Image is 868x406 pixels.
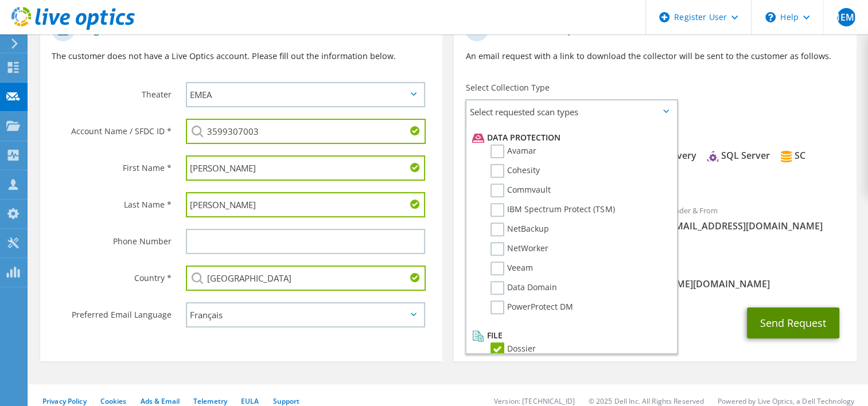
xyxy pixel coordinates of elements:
a: Privacy Policy [42,396,87,406]
label: NetWorker [491,242,548,256]
li: Powered by Live Optics, a Dell Technology [718,396,854,406]
div: Requested Collections [454,128,856,192]
span: Select requested scan types [466,100,676,123]
p: The customer does not have a Live Optics account. Please fill out the information below. [52,50,431,63]
label: PowerProtect DM [491,300,573,314]
span: MEMB [837,8,855,26]
div: CC & Reply To [454,256,856,296]
label: Data Domain [491,281,557,295]
li: © 2025 Dell Inc. All Rights Reserved [589,396,704,406]
label: Preferred Email Language [52,302,172,321]
label: Commvault [491,184,551,197]
div: To [454,198,655,251]
label: Cohesity [491,164,540,178]
label: NetBackup [491,222,549,236]
label: Select Collection Type [465,82,549,93]
li: Version: [TECHNICAL_ID] [494,396,575,406]
label: Last Name * [52,192,172,210]
label: Avamar [491,145,536,158]
a: EULA [241,396,259,406]
label: Country * [52,266,172,284]
div: SQL Server [707,149,769,162]
label: First Name * [52,155,172,174]
label: Account Name / SFDC ID * [52,119,172,137]
label: Dossier [491,342,536,356]
label: Phone Number [52,229,172,247]
li: File [469,329,670,342]
svg: \n [765,12,776,22]
label: Veeam [491,261,533,275]
li: Data Protection [469,131,670,145]
label: Theater [52,82,172,100]
button: Send Request [747,307,839,338]
div: SC [780,149,805,162]
label: IBM Spectrum Protect (TSM) [491,203,614,217]
a: Telemetry [193,396,227,406]
a: Cookies [100,396,127,406]
div: Sender & From [655,198,857,238]
a: Support [273,396,299,406]
span: [EMAIL_ADDRESS][DOMAIN_NAME] [667,220,845,232]
p: An email request with a link to download the collector will be sent to the customer as follows. [465,50,844,63]
a: Ads & Email [141,396,180,406]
